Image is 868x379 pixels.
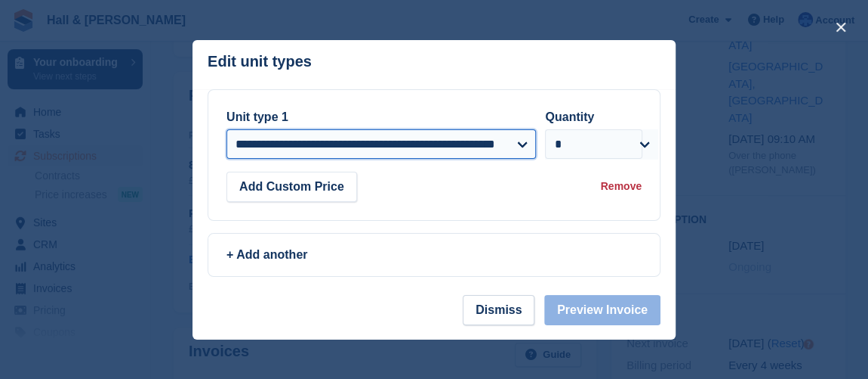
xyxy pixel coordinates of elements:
button: close [829,15,853,39]
div: Remove [601,179,642,194]
p: Edit unit types [208,53,312,70]
div: + Add another [226,246,642,264]
button: Preview Invoice [544,295,660,325]
label: Unit type 1 [226,110,288,123]
label: Quantity [545,110,594,123]
button: Dismiss [463,295,534,325]
button: Add Custom Price [226,172,357,202]
a: + Add another [208,233,660,277]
